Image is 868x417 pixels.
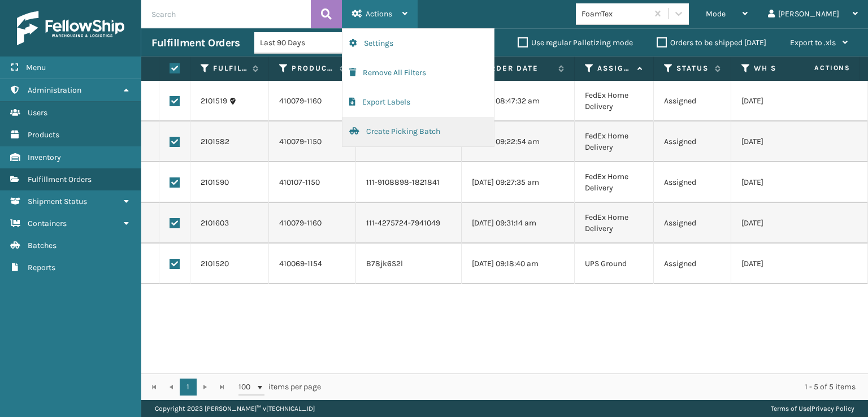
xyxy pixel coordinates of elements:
[462,121,575,162] td: [DATE] 09:22:54 am
[342,29,494,58] button: Settings
[356,162,462,203] td: 111-9108898-1821841
[706,9,726,19] span: Mode
[279,218,322,228] a: 410079-1160
[654,244,731,284] td: Assigned
[366,9,392,19] span: Actions
[462,244,575,284] td: [DATE] 09:18:40 am
[462,162,575,203] td: [DATE] 09:27:35 am
[356,203,462,244] td: 111-4275724-7941049
[342,58,494,88] button: Remove All Filters
[676,63,709,73] label: Status
[518,38,633,47] label: Use regular Palletizing mode
[28,153,61,162] span: Inventory
[28,197,87,206] span: Shipment Status
[575,121,654,162] td: FedEx Home Delivery
[213,63,247,73] label: Fulfillment Order Id
[575,162,654,203] td: FedEx Home Delivery
[654,203,731,244] td: Assigned
[201,218,229,229] a: 2101603
[790,38,836,47] span: Export to .xls
[201,136,229,147] a: 2101582
[654,121,731,162] td: Assigned
[342,117,494,146] button: Create Picking Batch
[201,95,227,107] a: 2101519
[597,63,632,73] label: Assigned Carrier Service
[28,108,47,118] span: Users
[731,162,844,203] td: [DATE]
[28,85,81,95] span: Administration
[279,177,320,187] a: 410107-1150
[279,259,322,268] a: 410069-1154
[238,379,321,396] span: items per page
[337,381,856,393] div: 1 - 5 of 5 items
[201,258,229,270] a: 2101520
[654,81,731,121] td: Assigned
[575,244,654,284] td: UPS Ground
[28,263,55,272] span: Reports
[657,38,766,47] label: Orders to be shipped [DATE]
[260,37,348,49] div: Last 90 Days
[279,137,322,146] a: 410079-1150
[575,81,654,121] td: FedEx Home Delivery
[731,81,844,121] td: [DATE]
[17,11,124,45] img: logo
[731,121,844,162] td: [DATE]
[754,63,822,73] label: WH Ship By Date
[28,219,67,228] span: Containers
[292,63,334,73] label: Product SKU
[342,88,494,117] button: Export Labels
[155,400,315,417] p: Copyright 2023 [PERSON_NAME]™ v [TECHNICAL_ID]
[462,81,575,121] td: [DATE] 08:47:32 am
[771,405,810,412] a: Terms of Use
[28,175,92,184] span: Fulfillment Orders
[771,400,854,417] div: |
[581,8,649,20] div: FoamTex
[484,63,553,73] label: Order Date
[201,177,229,188] a: 2101590
[26,63,46,72] span: Menu
[811,405,854,412] a: Privacy Policy
[151,36,240,50] h3: Fulfillment Orders
[180,379,197,396] a: 1
[654,162,731,203] td: Assigned
[731,244,844,284] td: [DATE]
[356,244,462,284] td: B78jk6S2l
[28,130,59,140] span: Products
[462,203,575,244] td: [DATE] 09:31:14 am
[28,241,57,250] span: Batches
[779,59,857,77] span: Actions
[279,96,322,106] a: 410079-1160
[575,203,654,244] td: FedEx Home Delivery
[238,381,255,393] span: 100
[731,203,844,244] td: [DATE]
